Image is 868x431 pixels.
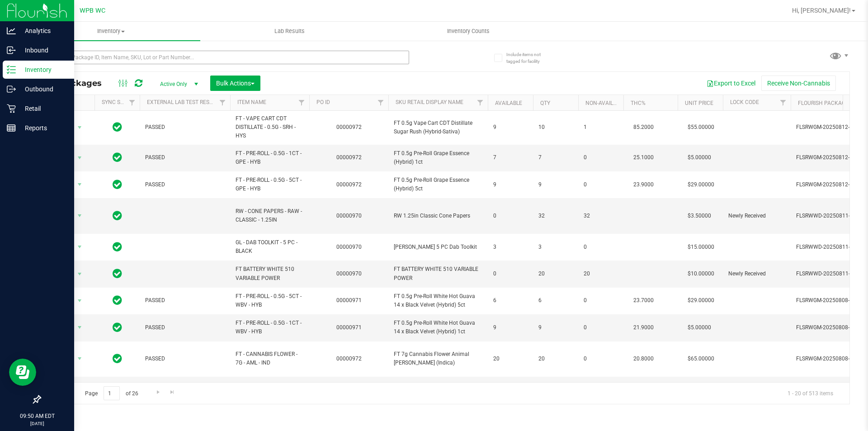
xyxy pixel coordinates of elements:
span: Newly Received [728,270,785,278]
a: THC% [631,100,646,106]
span: $3.50000 [683,209,716,223]
span: 23.9000 [629,178,658,191]
span: In Sync [113,267,122,280]
iframe: Resource center [9,359,36,386]
a: Qty [540,100,550,106]
span: All Packages [47,78,111,88]
a: External Lab Test Result [147,99,218,105]
span: select [74,352,85,365]
a: Lab Results [200,22,379,41]
span: 9 [538,323,573,332]
p: Reports [16,123,70,133]
span: 6 [538,296,573,305]
span: FT 7g Cannabis Flower Animal [PERSON_NAME] (Indica) [394,350,482,367]
a: Filter [215,95,230,110]
inline-svg: Retail [7,104,16,113]
span: 32 [584,212,618,220]
span: 7 [493,153,528,162]
span: FT - PRE-ROLL - 0.5G - 1CT - WBV - HYB [236,319,304,336]
span: $15.00000 [683,241,719,254]
span: Include items not tagged for facility [506,51,552,65]
span: select [74,152,85,164]
span: FT BATTERY WHITE 510 VARIABLE POWER [236,265,304,282]
input: Search Package ID, Item Name, SKU, Lot or Part Number... [40,51,409,64]
span: RW 1.25in Classic Cone Papers [394,212,482,220]
span: select [74,121,85,134]
span: 20.8000 [629,352,658,365]
a: Go to the next page [151,386,165,398]
span: $5.00000 [683,321,716,334]
span: 25.1000 [629,151,658,164]
span: Newly Received [728,212,785,220]
a: 00000972 [336,355,362,362]
span: FT - PRE-ROLL - 0.5G - 1CT - GPE - HYB [236,149,304,166]
span: 9 [493,323,528,332]
span: FT 0.5g Pre-Roll White Hot Guava 14 x Black Velvet (Hybrid) 5ct [394,292,482,309]
span: RW - CONE PAPERS - RAW - CLASSIC - 1.25IN [236,207,304,224]
p: Analytics [16,25,70,36]
span: 21.9000 [629,321,658,334]
span: 9 [493,180,528,189]
span: select [74,209,85,222]
span: 1 - 20 of 513 items [780,386,840,400]
span: 0 [584,355,618,363]
a: Flourish Package ID [798,100,855,106]
span: 20 [538,355,573,363]
span: GL - DAB TOOLKIT - 5 PC - BLACK [236,238,304,256]
span: 0 [584,323,618,332]
span: Bulk Actions [216,80,255,87]
span: 32 [538,212,573,220]
a: 00000971 [336,324,362,331]
span: 0 [584,153,618,162]
a: Inventory Counts [379,22,557,41]
a: Item Name [237,99,266,105]
span: In Sync [113,121,122,133]
span: 0 [493,212,528,220]
a: Non-Available [585,100,626,106]
span: $29.00000 [683,294,719,307]
span: PASSED [145,323,225,332]
inline-svg: Inbound [7,46,16,55]
a: Filter [473,95,488,110]
span: 85.2000 [629,121,658,134]
span: $5.00000 [683,151,716,164]
span: FT - CANNABIS FLOWER - 7G - AML - IND [236,350,304,367]
a: Sync Status [102,99,137,105]
a: 00000970 [336,244,362,250]
span: 7 [538,153,573,162]
span: 20 [584,270,618,278]
span: FT 7g Cannabis Flower Apples N Bananas x Pancakes Jealousy (Hybrid) [394,381,482,407]
inline-svg: Analytics [7,26,16,35]
span: In Sync [113,178,122,191]
a: Filter [776,95,791,110]
p: Retail [16,103,70,114]
span: 23.7000 [629,294,658,307]
span: 9 [538,180,573,189]
button: Receive Non-Cannabis [761,76,836,91]
span: Inventory Counts [435,27,502,35]
button: Export to Excel [701,76,761,91]
span: Lab Results [262,27,317,35]
span: 9 [493,123,528,132]
a: Available [495,100,522,106]
span: FT - PRE-ROLL - 0.5G - 5CT - GPE - HYB [236,176,304,193]
span: PASSED [145,355,225,363]
span: Hi, [PERSON_NAME]! [792,7,851,14]
span: In Sync [113,209,122,222]
span: 0 [493,270,528,278]
span: FT 0.5g Pre-Roll White Hot Guava 14 x Black Velvet (Hybrid) 1ct [394,319,482,336]
span: PASSED [145,153,225,162]
span: 3 [493,243,528,251]
span: WPB WC [80,7,105,14]
span: select [74,268,85,280]
p: Inventory [16,64,70,75]
a: 00000972 [336,181,362,188]
p: 09:50 AM EDT [4,412,70,420]
span: 10 [538,123,573,132]
span: 0 [584,296,618,305]
inline-svg: Reports [7,123,16,133]
a: 00000972 [336,124,362,130]
span: select [74,178,85,191]
span: In Sync [113,294,122,307]
a: Sku Retail Display Name [396,99,463,105]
